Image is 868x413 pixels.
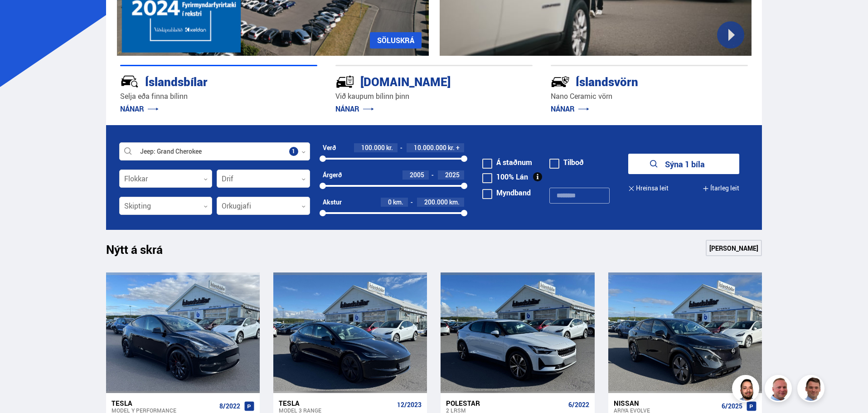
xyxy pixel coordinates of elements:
[551,73,716,89] div: Íslandsvörn
[120,72,139,91] img: JRvxyua_JYH6wB4c.svg
[551,104,589,114] a: NÁNAR
[370,32,422,49] a: SÖLUSKRÁ
[549,159,584,166] label: Tilboð
[112,399,216,407] div: Tesla
[219,403,240,410] span: 8/2022
[482,189,531,196] label: Myndband
[361,143,385,152] span: 100.000
[628,154,739,174] button: Sýna 1 bíla
[323,199,342,206] div: Akstur
[722,403,742,410] span: 6/2025
[120,104,159,114] a: NÁNAR
[388,198,392,206] span: 0
[120,91,317,102] p: Selja eða finna bílinn
[106,243,179,262] h1: Nýtt á skrá
[335,72,354,91] img: tr5P-W3DuiFaO7aO.svg
[7,4,34,31] button: Open LiveChat chat widget
[335,73,500,89] div: [DOMAIN_NAME]
[424,198,448,206] span: 200.000
[482,173,528,180] label: 100% Lán
[335,104,374,114] a: NÁNAR
[628,178,669,199] button: Hreinsa leit
[414,143,446,152] span: 10.000.000
[445,170,460,179] span: 2025
[397,401,422,408] span: 12/2023
[703,178,739,199] button: Ítarleg leit
[614,399,718,407] div: Nissan
[323,144,336,151] div: Verð
[456,144,460,151] span: +
[323,171,342,179] div: Árgerð
[410,170,424,179] span: 2005
[706,240,762,256] a: [PERSON_NAME]
[120,73,285,89] div: Íslandsbílar
[335,91,533,102] p: Við kaupum bílinn þinn
[449,199,460,206] span: km.
[446,399,564,407] div: Polestar
[279,399,393,407] div: Tesla
[551,72,570,91] img: -Svtn6bYgwAsiwNX.svg
[799,376,826,403] img: FbJEzSuNWCJXmdc-.webp
[733,376,761,403] img: nhp88E3Fdnt1Opn2.png
[393,199,403,206] span: km.
[482,159,532,166] label: Á staðnum
[551,91,748,102] p: Nano Ceramic vörn
[448,144,455,151] span: kr.
[766,376,793,403] img: siFngHWaQ9KaOqBr.png
[386,144,393,151] span: kr.
[568,401,589,408] span: 6/2022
